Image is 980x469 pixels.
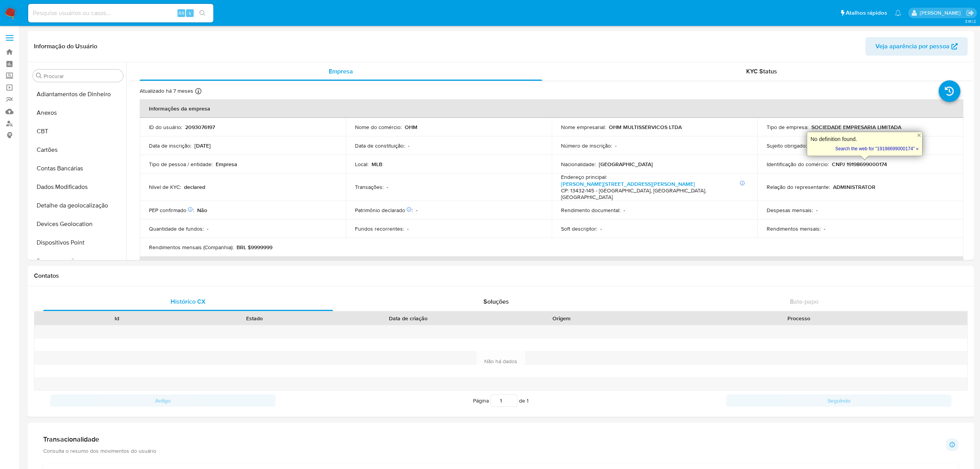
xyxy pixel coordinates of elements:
[609,124,682,131] p: OHM MULTISSERVICOS LTDA
[28,8,213,18] input: Pesquise usuários ou casos...
[36,73,42,79] button: Procurar
[767,124,808,131] p: Tipo de empresa :
[355,142,405,149] p: Data de constituição :
[895,10,901,16] a: Notificações
[30,215,126,233] button: Devices Geolocation
[140,257,963,275] th: Detalhes de contato
[149,225,204,232] p: Quantidade de fundos :
[30,104,126,122] button: Anexos
[561,180,695,188] a: [PERSON_NAME][STREET_ADDRESS][PERSON_NAME]
[483,297,509,306] span: Soluções
[149,161,213,168] p: Tipo de pessoa / entidade :
[920,9,963,17] p: laisa.felismino@mercadolivre.com
[966,9,974,17] a: Sair
[416,207,417,214] p: -
[615,142,617,149] p: -
[30,233,126,252] button: Dispositivos Point
[561,142,612,149] p: Número de inscrição :
[50,394,275,407] button: Antigo
[746,67,777,76] span: KYC Status
[30,178,126,196] button: Dados Modificados
[191,314,318,322] div: Estado
[875,37,950,56] span: Veja aparência por pessoa
[865,37,968,56] button: Veja aparência por pessoa
[197,207,207,214] p: Não
[561,173,607,180] p: Endereço principal :
[237,244,272,251] p: BRL $9999999
[811,124,901,131] p: SOCIEDADE EMPRESARIA LIMITADA
[329,67,353,76] span: Empresa
[387,184,388,190] p: -
[599,161,653,168] p: [GEOGRAPHIC_DATA]
[329,314,487,322] div: Data de criação
[767,161,829,168] p: Identificação do comércio :
[30,196,126,215] button: Detalhe da geolocalização
[498,314,625,322] div: Origem
[372,161,382,168] p: MLB
[30,252,126,270] button: Documentação
[194,142,211,149] p: [DATE]
[790,297,818,306] span: Bate-papo
[355,161,368,168] p: Local :
[824,225,825,232] p: -
[767,142,807,149] p: Sujeito obrigado :
[473,394,529,407] span: Página de
[355,184,384,190] p: Transações :
[527,397,529,404] span: 1
[149,124,182,131] p: ID do usuário :
[816,207,818,214] p: -
[561,161,596,168] p: Nacionalidade :
[355,124,402,131] p: Nome do comércio :
[561,124,606,131] p: Nome empresarial :
[30,85,126,104] button: Adiantamentos de Dinheiro
[44,73,120,80] input: Procurar
[207,225,208,232] p: -
[30,141,126,159] button: Cartões
[34,272,968,280] h1: Contatos
[767,207,813,214] p: Despesas mensais :
[149,184,181,190] p: Nível de KYC :
[405,124,417,131] p: OHM
[767,184,830,190] p: Relação do representante :
[726,394,951,407] button: Seguindo
[189,9,191,17] span: s
[149,244,233,251] p: Rendimentos mensais (Companhia) :
[53,314,180,322] div: Id
[178,9,184,17] span: Alt
[636,314,962,322] div: Processo
[355,207,413,214] p: Patrimônio declarado :
[600,225,602,232] p: -
[194,8,210,19] button: search-icon
[832,161,887,168] p: CNPJ 19198699000174
[171,297,206,306] span: Histórico CX
[355,225,404,232] p: Fundos recorrentes :
[561,207,620,214] p: Rendimento documental :
[623,207,625,214] p: -
[184,184,205,190] p: declared
[407,225,409,232] p: -
[30,159,126,178] button: Contas Bancárias
[185,124,215,131] p: 2093076197
[30,122,126,141] button: CBT
[561,187,745,201] h4: CP: 13432-145 - [GEOGRAPHIC_DATA], [GEOGRAPHIC_DATA], [GEOGRAPHIC_DATA]
[408,142,409,149] p: -
[216,161,237,168] p: Empresa
[149,207,194,214] p: PEP confirmado :
[767,225,821,232] p: Rendimentos mensais :
[140,99,963,118] th: Informações da empresa
[34,42,97,50] h1: Informação do Usuário
[140,87,193,95] p: Atualizado há 7 meses
[846,9,887,17] span: Atalhos rápidos
[833,184,875,190] p: ADMINISTRATOR
[149,142,191,149] p: Data de inscrição :
[561,225,597,232] p: Soft descriptor :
